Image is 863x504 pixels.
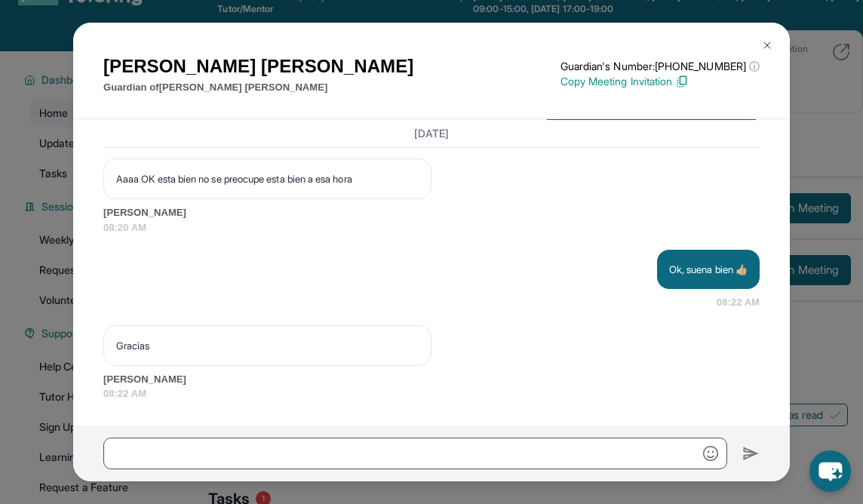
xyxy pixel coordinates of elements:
[560,74,760,89] p: Copy Meeting Invitation
[669,262,748,277] p: Ok, suena bien 👍🏼
[742,444,760,463] img: Send icon
[103,372,760,387] span: [PERSON_NAME]
[116,338,419,353] p: Gracias
[809,450,851,492] button: chat-button
[749,59,760,74] span: ⓘ
[103,53,413,80] h1: [PERSON_NAME] [PERSON_NAME]
[103,386,760,401] span: 08:22 AM
[103,205,760,220] span: [PERSON_NAME]
[103,125,760,140] h3: [DATE]
[703,446,718,461] img: Emoji
[103,220,760,235] span: 08:20 AM
[761,39,773,51] img: Close Icon
[560,59,760,74] p: Guardian's Number: [PHONE_NUMBER]
[675,75,689,88] img: Copy Icon
[717,295,760,310] span: 08:22 AM
[103,80,413,95] p: Guardian of [PERSON_NAME] [PERSON_NAME]
[116,171,419,186] p: Aaaa OK esta bien no se preocupe esta bien a esa hora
